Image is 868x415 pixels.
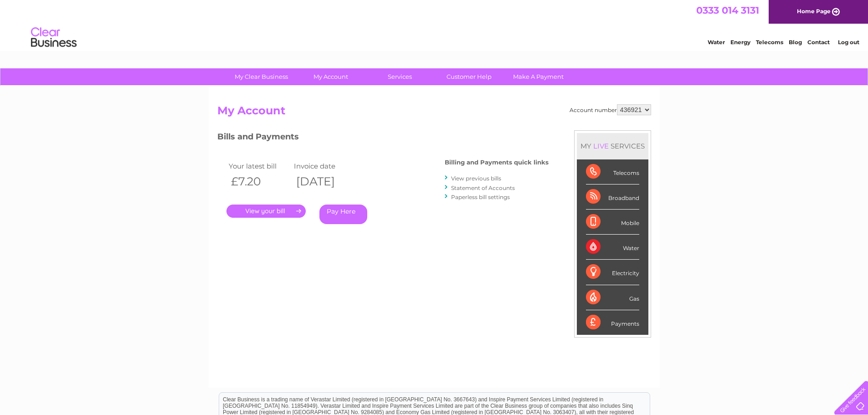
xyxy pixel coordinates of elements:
[362,68,437,85] a: Services
[451,175,501,182] a: View previous bills
[501,68,576,85] a: Make A Payment
[586,285,639,310] div: Gas
[431,68,507,85] a: Customer Help
[293,68,368,85] a: My Account
[586,235,639,260] div: Water
[445,159,549,166] h4: Billing and Payments quick links
[586,310,639,335] div: Payments
[807,39,830,46] a: Contact
[292,172,357,191] th: [DATE]
[219,5,650,44] div: Clear Business is a trading name of Verastar Limited (registered in [GEOGRAPHIC_DATA] No. 3667643...
[586,159,639,184] div: Telecoms
[586,210,639,235] div: Mobile
[217,130,549,146] h3: Bills and Payments
[591,142,611,150] div: LIVE
[696,5,759,16] a: 0333 014 3131
[577,133,648,159] div: MY SERVICES
[586,260,639,285] div: Electricity
[224,68,299,85] a: My Clear Business
[730,39,750,46] a: Energy
[789,39,802,46] a: Blog
[217,104,651,122] h2: My Account
[31,24,77,51] img: logo.png
[838,39,859,46] a: Log out
[226,172,292,191] th: £7.20
[586,184,639,210] div: Broadband
[292,160,357,172] td: Invoice date
[451,194,510,200] a: Paperless bill settings
[226,160,292,172] td: Your latest bill
[451,184,515,191] a: Statement of Accounts
[756,39,783,46] a: Telecoms
[319,205,367,224] a: Pay Here
[708,39,725,46] a: Water
[570,104,651,115] div: Account number
[226,205,306,218] a: .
